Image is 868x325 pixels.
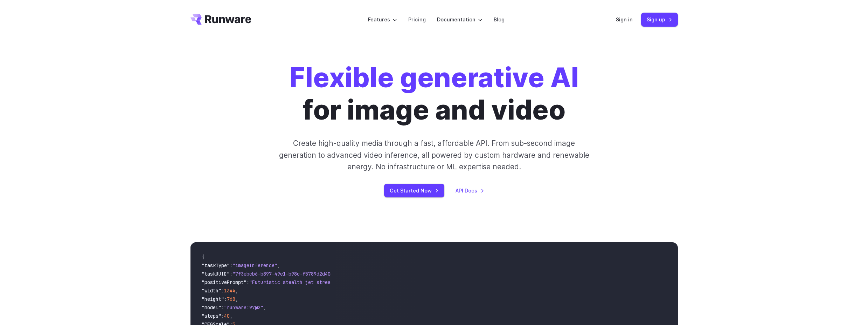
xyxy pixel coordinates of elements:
span: { [202,254,204,260]
a: Get Started Now [384,184,444,197]
span: , [277,262,280,269]
span: "7f3ebcb6-b897-49e1-b98c-f5789d2d40d7" [232,271,339,277]
span: 768 [227,296,235,302]
span: : [221,313,224,319]
span: : [246,279,249,285]
a: Pricing [408,15,426,23]
span: "runware:97@2" [224,304,263,311]
span: "Futuristic stealth jet streaking through a neon-lit cityscape with glowing purple exhaust" [249,279,504,285]
span: "taskUUID" [202,271,230,277]
span: , [235,296,238,302]
span: 40 [224,313,230,319]
label: Features [368,15,397,23]
a: Go to / [190,14,251,25]
span: 1344 [224,287,235,294]
h1: for image and video [290,62,579,126]
span: : [230,271,232,277]
a: Blog [494,15,505,23]
span: "taskType" [202,262,230,269]
a: Sign up [641,13,678,26]
span: "positivePrompt" [202,279,246,285]
span: : [230,262,232,269]
strong: Flexible generative AI [290,61,579,94]
span: : [221,304,224,311]
span: "height" [202,296,224,302]
span: "steps" [202,313,221,319]
label: Documentation [437,15,482,23]
span: , [230,313,232,319]
a: API Docs [456,187,484,195]
span: , [263,304,266,311]
span: "width" [202,287,221,294]
span: "model" [202,304,221,311]
span: : [221,287,224,294]
span: , [235,287,238,294]
span: : [224,296,227,302]
span: "imageInference" [232,262,277,269]
a: Sign in [616,15,633,23]
p: Create high-quality media through a fast, affordable API. From sub-second image generation to adv... [278,137,590,172]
